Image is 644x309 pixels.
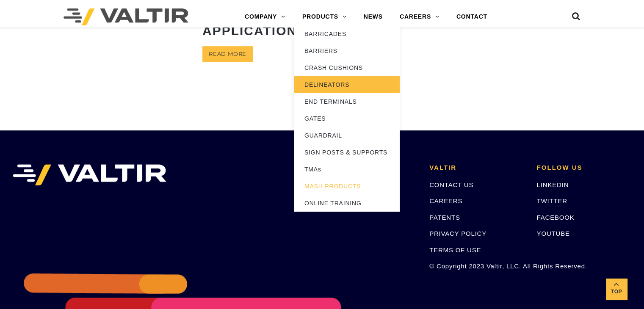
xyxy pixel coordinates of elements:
a: CAREERS [391,8,448,25]
a: PRODUCTS [294,8,355,25]
a: BARRICADES [294,25,400,42]
a: CONTACT US [429,181,473,188]
img: Valtir [64,8,188,25]
h2: FOLLOW US [537,164,631,171]
a: LINKEDIN [537,181,569,188]
a: Read more about “King MASH Composite Block for 12" Guardrail Applications” [202,46,253,62]
a: GATES [294,110,400,127]
a: PRIVACY POLICY [429,230,486,237]
nav: Product Pagination [75,92,570,109]
a: BARRIERS [294,42,400,59]
a: FACEBOOK [537,214,575,221]
a: SIGN POSTS & SUPPORTS [294,144,400,161]
p: © Copyright 2023 Valtir, LLC. All Rights Reserved. [429,261,524,271]
a: CRASH CUSHIONS [294,59,400,76]
a: Top [606,279,627,300]
a: END TERMINALS [294,93,400,110]
a: PATENTS [429,214,460,221]
h2: VALTIR [429,164,524,171]
a: MASH PRODUCTS [294,178,400,195]
a: COMPANY [236,8,294,25]
a: GUARDRAIL [294,127,400,144]
span: Top [606,287,627,297]
a: CONTACT [448,8,496,25]
a: DELINEATORS [294,76,400,93]
a: YOUTUBE [537,230,570,237]
a: CAREERS [429,197,462,204]
a: ONLINE TRAINING [294,195,400,212]
a: TWITTER [537,197,567,204]
img: VALTIR [13,164,166,185]
a: NEWS [355,8,391,25]
a: TMAs [294,161,400,178]
a: TERMS OF USE [429,246,481,254]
